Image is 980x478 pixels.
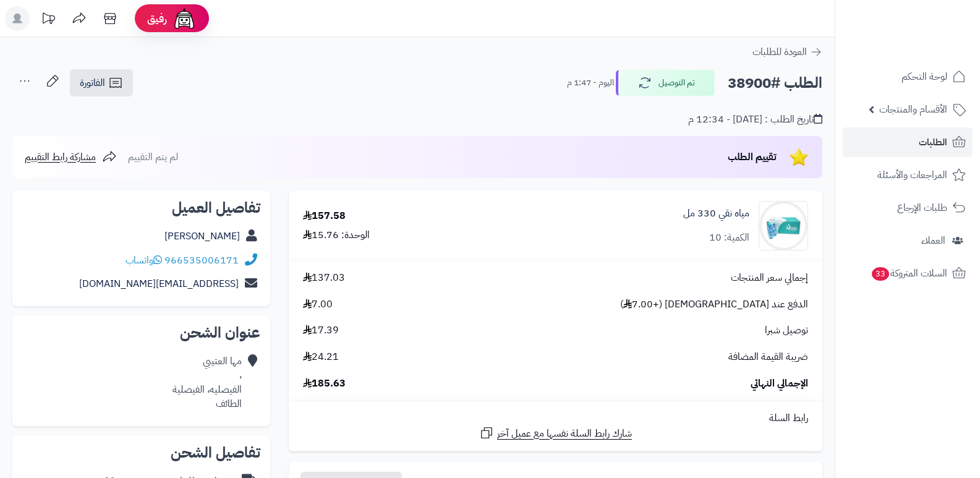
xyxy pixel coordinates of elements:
a: الفاتورة [70,69,133,96]
span: العملاء [921,232,945,249]
span: توصيل شبرا [765,323,808,338]
a: مشاركة رابط التقييم [25,150,117,164]
span: الأقسام والمنتجات [879,101,947,118]
span: الإجمالي النهائي [751,377,808,391]
img: 1664632052-%D8%AA%D9%86%D8%B2%D9%8A%D9%84%20(31)-90x90.jpg [759,201,807,250]
span: ضريبة القيمة المضافة [728,350,808,364]
div: مها العتيبي ، الفيصليه، الفيصلية الطائف [173,354,242,411]
span: الفاتورة [80,75,105,90]
a: واتساب [126,253,162,268]
span: شارك رابط السلة نفسها مع عميل آخر [497,427,632,441]
a: السلات المتروكة33 [843,258,973,288]
small: اليوم - 1:47 م [567,77,614,89]
a: العودة للطلبات [752,45,822,59]
span: رفيق [147,11,167,26]
a: الطلبات [843,127,973,157]
span: 7.00 [303,297,333,312]
div: الوحدة: 15.76 [303,228,370,242]
span: المراجعات والأسئلة [877,166,947,184]
a: المراجعات والأسئلة [843,160,973,190]
a: العملاء [843,226,973,255]
span: طلبات الإرجاع [897,199,947,216]
span: تقييم الطلب [728,150,777,164]
a: شارك رابط السلة نفسها مع عميل آخر [479,425,632,441]
span: الطلبات [919,134,947,151]
span: 185.63 [303,377,346,391]
a: [EMAIL_ADDRESS][DOMAIN_NAME] [79,276,239,291]
a: 966535006171 [164,253,239,268]
h2: تفاصيل الشحن [22,445,260,460]
h2: عنوان الشحن [22,325,260,340]
img: logo-2.png [896,18,968,44]
a: طلبات الإرجاع [843,193,973,223]
div: 157.58 [303,209,346,223]
a: مياه نقي 330 مل [683,207,749,221]
a: تحديثات المنصة [33,6,64,34]
a: [PERSON_NAME] [164,229,240,244]
span: لم يتم التقييم [128,150,178,164]
span: العودة للطلبات [752,45,807,59]
span: الدفع عند [DEMOGRAPHIC_DATA] (+7.00 ) [620,297,808,312]
span: لوحة التحكم [901,68,947,85]
span: 24.21 [303,350,339,364]
button: تم التوصيل [616,70,715,96]
span: 137.03 [303,271,345,285]
span: 17.39 [303,323,339,338]
h2: الطلب #38900 [728,70,822,96]
span: 33 [871,267,890,281]
a: لوحة التحكم [843,62,973,92]
span: إجمالي سعر المنتجات [731,271,808,285]
div: الكمية: 10 [709,231,749,245]
img: ai-face.png [172,6,197,31]
div: تاريخ الطلب : [DATE] - 12:34 م [688,113,822,127]
h2: تفاصيل العميل [22,200,260,215]
span: مشاركة رابط التقييم [25,150,96,164]
span: السلات المتروكة [871,265,947,282]
div: رابط السلة [294,411,817,425]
